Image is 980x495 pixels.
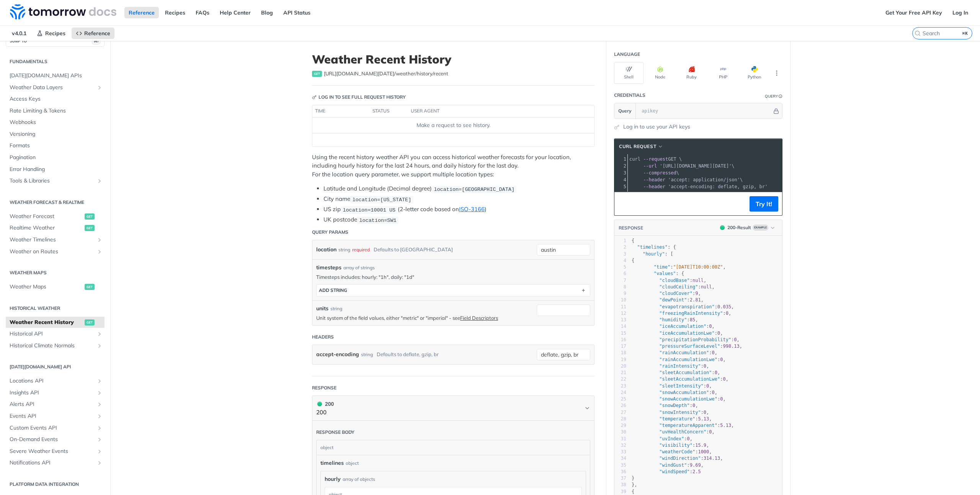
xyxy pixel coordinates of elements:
[96,436,103,443] button: Show subpages for On-Demand Events
[323,205,595,214] li: US zip (2-letter code based on )
[668,184,768,189] span: 'accept-encoding: deflate, gzip, br'
[632,416,712,422] span: : ,
[614,51,640,58] div: Language
[614,429,626,435] div: 30
[723,376,725,382] span: 0
[316,400,334,408] div: 200
[632,244,676,250] span: : {
[750,196,778,212] button: Try It!
[727,224,751,231] div: 200 - Result
[659,331,715,336] span: "iceAccumulationLwe"
[614,264,626,270] div: 5
[659,311,723,316] span: "freezingRainIntensity"
[10,142,103,150] span: Formats
[312,229,348,236] div: Query Params
[708,62,738,84] button: PHP
[659,344,720,349] span: "pressureSurfaceLevel"
[6,129,105,140] a: Versioning
[6,387,105,399] a: Insights APIShow subpages for Insights API
[712,350,715,355] span: 0
[614,337,626,343] div: 16
[614,363,626,370] div: 20
[317,402,322,406] span: 200
[316,304,328,313] label: units
[632,291,701,296] span: : ,
[677,62,706,84] button: Ruby
[740,62,769,84] button: Python
[616,143,666,150] button: cURL Request
[614,383,626,389] div: 23
[632,370,720,375] span: : ,
[312,94,406,101] div: Log in to see full request history
[698,416,709,422] span: 5.13
[614,422,626,429] div: 29
[704,363,706,369] span: 0
[6,175,105,187] a: Tools & LibrariesShow subpages for Tools & Libraries
[629,156,640,162] span: curl
[96,460,103,466] button: Show subpages for Notifications API
[773,70,780,77] svg: More ellipsis
[584,405,590,411] svg: Chevron
[614,436,626,442] div: 31
[614,103,636,119] button: Query
[712,390,715,395] span: 0
[459,205,485,213] a: ISO-3166
[717,331,720,336] span: 0
[632,271,684,276] span: : {
[948,7,972,18] a: Log In
[6,152,105,163] a: Pagination
[632,396,726,402] span: : ,
[716,224,778,231] button: 200200-ResultExample
[659,291,693,296] span: "cloudCover"
[96,378,103,384] button: Show subpages for Locations API
[316,274,590,280] p: Timesteps includes: hourly: "1h", daily: "1d"
[614,310,626,317] div: 12
[614,62,644,84] button: Shell
[717,304,731,309] span: 0.035
[343,207,395,213] span: location=10001 US
[85,225,95,231] span: get
[96,85,103,91] button: Show subpages for Weather Data Layers
[10,130,103,138] span: Versioning
[10,424,95,432] span: Custom Events API
[632,436,693,441] span: : ,
[632,264,726,270] span: : ,
[6,281,105,293] a: Weather Mapsget
[10,84,95,91] span: Weather Data Layers
[704,410,706,415] span: 0
[659,390,709,395] span: "snowAccumulation"
[161,7,189,18] a: Recipes
[659,297,687,303] span: "dewPoint"
[645,62,675,84] button: Node
[659,410,701,415] span: "snowIntensity"
[319,287,347,293] div: ADD string
[720,396,723,402] span: 0
[6,222,105,234] a: Realtime Weatherget
[632,423,734,428] span: : ,
[85,319,95,326] span: get
[312,384,336,391] div: Response
[323,184,595,193] li: Latitude and Longitude (Decimal degree)
[614,238,626,244] div: 1
[84,30,110,37] span: Reference
[632,429,715,435] span: : ,
[10,319,83,326] span: Weather Recent History
[316,349,359,360] label: accept-encoding
[85,284,95,290] span: get
[323,195,595,204] li: City name
[6,410,105,422] a: Events APIShow subpages for Events API
[316,408,334,417] p: 200
[643,177,665,182] span: --header
[614,284,626,290] div: 8
[632,324,715,329] span: : ,
[715,370,717,375] span: 0
[312,52,595,66] h1: Weather Recent History
[771,67,782,79] button: More Languages
[690,317,695,322] span: 85
[632,258,634,263] span: {
[632,357,726,362] span: : ,
[317,285,590,296] button: ADD string
[614,343,626,350] div: 17
[460,315,498,321] a: Field Descriptors
[659,278,689,283] span: "cloudBase"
